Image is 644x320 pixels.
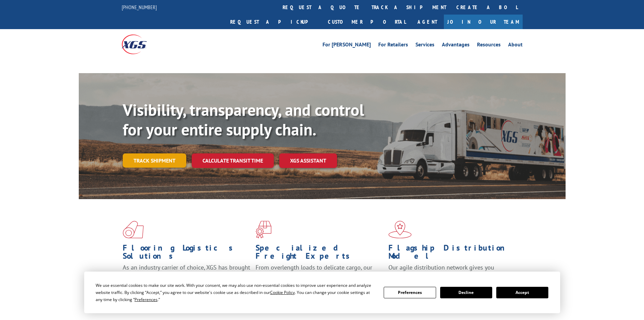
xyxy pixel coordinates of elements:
[256,244,383,263] h1: Specialized Freight Experts
[192,153,274,168] a: Calculate transit time
[442,42,470,49] a: Advantages
[123,263,250,287] span: As an industry carrier of choice, XGS has brought innovation and dedication to flooring logistics...
[123,153,186,168] a: Track shipment
[388,263,513,279] span: Our agile distribution network gives you nationwide inventory management on demand.
[496,287,548,298] button: Accept
[123,221,144,238] img: xgs-icon-total-supply-chain-intelligence-red
[84,272,560,313] div: Cookie Consent Prompt
[378,42,408,49] a: For Retailers
[96,282,376,303] div: We use essential cookies to make our site work. With your consent, we may also use non-essential ...
[323,15,411,29] a: Customer Portal
[440,287,492,298] button: Decline
[444,15,523,29] a: Join Our Team
[388,221,412,238] img: xgs-icon-flagship-distribution-model-red
[508,42,523,49] a: About
[225,15,323,29] a: Request a pickup
[415,42,434,49] a: Services
[256,263,383,294] p: From overlength loads to delicate cargo, our experienced staff knows the best way to move your fr...
[122,4,157,10] a: [PHONE_NUMBER]
[411,15,444,29] a: Agent
[123,99,364,140] b: Visibility, transparency, and control for your entire supply chain.
[135,297,158,302] span: Preferences
[279,153,337,168] a: XGS ASSISTANT
[270,290,295,295] span: Cookie Policy
[384,287,436,298] button: Preferences
[388,244,516,263] h1: Flagship Distribution Model
[323,42,371,49] a: For [PERSON_NAME]
[123,244,251,263] h1: Flooring Logistics Solutions
[477,42,501,49] a: Resources
[256,221,271,238] img: xgs-icon-focused-on-flooring-red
